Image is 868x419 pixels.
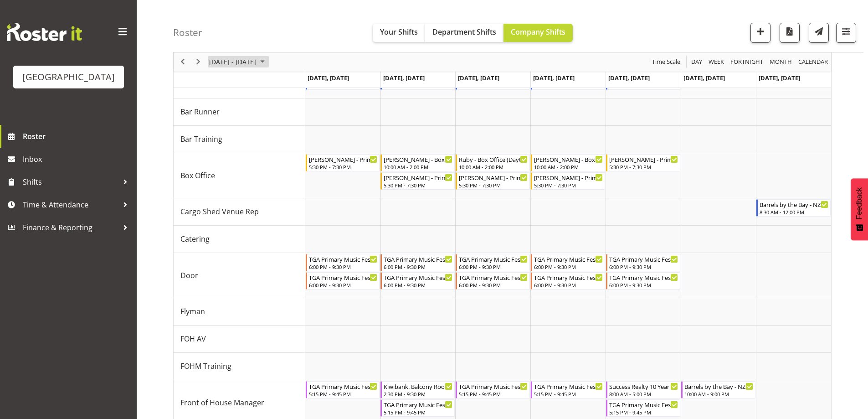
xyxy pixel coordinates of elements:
[384,155,452,164] div: [PERSON_NAME] - Box Office (Daytime Shifts) - [PERSON_NAME]
[651,57,682,68] button: Time Scale
[690,57,704,68] button: Timeline Day
[534,173,603,182] div: [PERSON_NAME] - Primary School Choir - Songs from the Sunny Days - [PERSON_NAME]
[606,154,680,171] div: Box Office"s event - Bobby-Lea - Primary School Choir - Songs from the Sunny Days - Bobby-Lea Awh...
[306,154,380,171] div: Box Office"s event - Wendy - Primary School Choir - Wendy Auld Begin From Monday, August 25, 2025...
[380,399,455,417] div: Front of House Manager"s event - TGA Primary Music Fest. Songs from Sunny Days. FOHM Shift - Lydi...
[609,409,678,416] div: 5:15 PM - 9:45 PM
[384,273,452,282] div: TGA Primary Music Fest. Songs from Sunny Days - [PERSON_NAME]
[306,381,380,398] div: Front of House Manager"s event - TGA Primary Music Fest. Songs from Sunny Days. FOHM Shift - Robi...
[531,154,605,171] div: Box Office"s event - LISA - Box Office (Daytime Shifts) - Lisa Camplin Begin From Thursday, Augus...
[22,70,115,84] div: [GEOGRAPHIC_DATA]
[760,200,828,209] div: Barrels by the Bay - NZ Whisky Fest Cargo Shed Pack out - [PERSON_NAME]
[309,163,378,171] div: 5:30 PM - 7:30 PM
[384,163,452,171] div: 10:00 AM - 2:00 PM
[855,187,863,219] span: Feedback
[174,126,305,153] td: Bar Training resource
[456,272,530,290] div: Door"s event - TGA Primary Music Fest. Songs from Sunny Days - Katherine Madill Begin From Wednes...
[769,57,793,68] span: Month
[180,361,231,372] span: FOHM Training
[459,390,528,398] div: 5:15 PM - 9:45 PM
[606,399,680,417] div: Front of House Manager"s event - TGA Primary Music Fest. Songs from Sunny Days. FOHM Shift - Robi...
[511,27,565,37] span: Company Shifts
[681,381,755,398] div: Front of House Manager"s event - Barrels by the Bay - NZ Whisky Fest Cargo Shed - Lydia Noble Beg...
[606,381,680,398] div: Front of House Manager"s event - Success Realty 10 Year Lunch Cargo Shed - Aaron Smart Begin From...
[23,198,118,212] span: Time & Attendance
[608,74,650,82] span: [DATE], [DATE]
[531,381,605,398] div: Front of House Manager"s event - TGA Primary Music Fest. Songs from Sunny Days. FOHM Shift - Aaro...
[208,57,269,68] button: August 2025
[797,57,830,68] button: Month
[533,74,575,82] span: [DATE], [DATE]
[609,263,678,270] div: 6:00 PM - 9:30 PM
[459,273,528,282] div: TGA Primary Music Fest. Songs from Sunny Days - [PERSON_NAME]
[384,400,452,409] div: TGA Primary Music Fest. Songs from Sunny Days. FOHM Shift - [PERSON_NAME]
[174,198,305,226] td: Cargo Shed Venue Rep resource
[306,254,380,271] div: Door"s event - TGA Primary Music Fest. Songs from Sunny Days - Alex Freeman Begin From Monday, Au...
[308,74,349,82] span: [DATE], [DATE]
[459,173,528,182] div: [PERSON_NAME] - Primary School Choir - Songs from the Sunny Days - [PERSON_NAME]
[174,298,305,326] td: Flyman resource
[180,397,264,408] span: Front of House Manager
[729,57,764,68] span: Fortnight
[809,23,829,43] button: Send a list of all shifts for the selected filtered period to all rostered employees.
[651,57,681,68] span: Time Scale
[760,208,828,216] div: 8:30 AM - 12:00 PM
[768,57,794,68] button: Timeline Month
[384,409,452,416] div: 5:15 PM - 9:45 PM
[174,98,305,126] td: Bar Runner resource
[459,281,528,289] div: 6:00 PM - 9:30 PM
[534,273,603,282] div: TGA Primary Music Fest. Songs from Sunny Days - [PERSON_NAME]
[836,23,856,43] button: Filter Shifts
[174,326,305,353] td: FOH AV resource
[459,163,528,171] div: 10:00 AM - 2:00 PM
[384,263,452,270] div: 6:00 PM - 9:30 PM
[23,175,118,189] span: Shifts
[780,23,800,43] button: Download a PDF of the roster according to the set date range.
[609,273,678,282] div: TGA Primary Music Fest. Songs from Sunny Days - [PERSON_NAME]
[384,281,452,289] div: 6:00 PM - 9:30 PM
[384,382,452,391] div: Kiwibank. Balcony Room [PERSON_NAME]
[534,163,603,171] div: 10:00 AM - 2:00 PM
[380,381,455,398] div: Front of House Manager"s event - Kiwibank. Balcony Room HV - Aaron Smart Begin From Tuesday, Augu...
[609,400,678,409] div: TGA Primary Music Fest. Songs from Sunny Days. FOHM Shift - [PERSON_NAME]
[192,57,205,68] button: Next
[309,263,378,270] div: 6:00 PM - 9:30 PM
[384,173,452,182] div: [PERSON_NAME] - Primary School Choir - Songs from the Sunny Days - [PERSON_NAME]
[459,155,528,164] div: Ruby - Box Office (Daytime Shifts) - [PERSON_NAME]
[456,172,530,190] div: Box Office"s event - Valerie - Primary School Choir - Songs from the Sunny Days - Valerie Donalds...
[384,390,452,398] div: 2:30 PM - 9:30 PM
[380,272,455,290] div: Door"s event - TGA Primary Music Fest. Songs from Sunny Days - Max Allan Begin From Tuesday, Augu...
[373,24,425,42] button: Your Shifts
[177,57,189,68] button: Previous
[306,272,380,290] div: Door"s event - TGA Primary Music Fest. Songs from Sunny Days - Beana Badenhorst Begin From Monday...
[609,390,678,398] div: 8:00 AM - 5:00 PM
[708,57,725,68] span: Week
[380,254,455,271] div: Door"s event - TGA Primary Music Fest. Songs from Sunny Days - Dominique Vogler Begin From Tuesda...
[683,74,725,82] span: [DATE], [DATE]
[534,382,603,391] div: TGA Primary Music Fest. Songs from Sunny Days. FOHM Shift - [PERSON_NAME]
[531,254,605,271] div: Door"s event - TGA Primary Music Fest. Songs from Sunny Days - Elea Hargreaves Begin From Thursda...
[534,254,603,264] div: TGA Primary Music Fest. Songs from Sunny Days - [PERSON_NAME]
[208,57,257,68] span: [DATE] - [DATE]
[459,181,528,189] div: 5:30 PM - 7:30 PM
[707,57,726,68] button: Timeline Week
[23,129,132,143] span: Roster
[174,153,305,198] td: Box Office resource
[534,155,603,164] div: [PERSON_NAME] - Box Office (Daytime Shifts) - [PERSON_NAME]
[384,254,452,264] div: TGA Primary Music Fest. Songs from Sunny Days - [PERSON_NAME]
[180,170,215,181] span: Box Office
[797,57,829,68] span: calendar
[534,181,603,189] div: 5:30 PM - 7:30 PM
[534,390,603,398] div: 5:15 PM - 9:45 PM
[684,390,753,398] div: 10:00 AM - 9:00 PM
[175,52,190,72] div: previous period
[609,281,678,289] div: 6:00 PM - 9:30 PM
[534,263,603,270] div: 6:00 PM - 9:30 PM
[180,306,205,317] span: Flyman
[759,74,800,82] span: [DATE], [DATE]
[383,74,425,82] span: [DATE], [DATE]
[456,381,530,398] div: Front of House Manager"s event - TGA Primary Music Fest. Songs from Sunny Days. FOHM Shift - Dave...
[180,206,259,217] span: Cargo Shed Venue Rep
[206,52,270,72] div: August 25 - 31, 2025
[531,172,605,190] div: Box Office"s event - Valerie - Primary School Choir - Songs from the Sunny Days - Valerie Donalds...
